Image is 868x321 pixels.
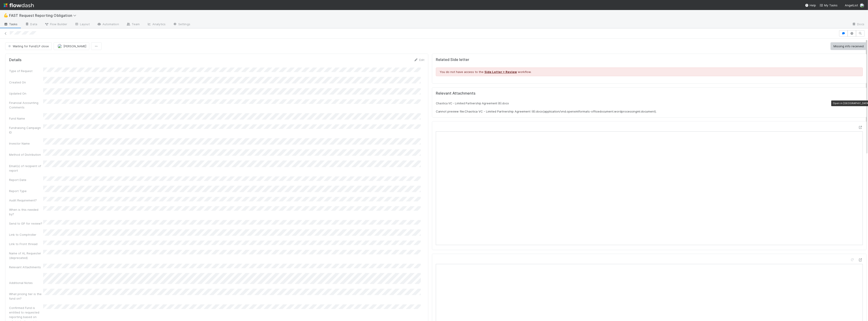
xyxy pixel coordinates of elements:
[9,152,43,157] div: Method of Distribution
[9,242,43,246] div: Link to Front thread
[9,178,43,182] div: Report Date
[4,1,34,9] img: logo-inverted-e16ddd16eac7371096b0.svg
[9,251,43,260] div: Name of AL Requester (deprecated)
[9,265,43,269] div: Relevant Attachments
[45,22,67,26] span: Flow Builder
[9,164,43,173] div: Email(s) of recipient of report
[169,21,194,28] a: Settings
[436,109,863,114] div: Cannot preview file: Chaotica VC - Limited Partnership Agreement (6).docx ( application/vnd.openx...
[5,42,52,50] button: Waiting for Fund/LP close
[9,207,43,216] div: When is this needed by?
[71,21,93,28] a: Layout
[7,44,49,48] span: Waiting for Fund/LP close
[9,125,43,135] div: Fundraising Campaign ID
[143,21,169,28] a: Analytics
[436,91,476,96] h5: Relevant Attachments
[4,13,8,17] span: 💪
[848,21,868,28] a: Docs
[9,91,43,96] div: Updated On
[9,58,22,62] h5: Details
[820,3,838,7] span: My Tasks
[860,3,864,8] img: avatar_8d06466b-a936-4205-8f52-b0cc03e2a179.png
[9,292,43,301] div: What pricing tier is the fund on?
[21,21,41,28] a: Data
[831,42,867,50] button: Missing info received
[436,58,863,62] h5: Related Side letter
[9,281,43,285] div: Additional Notes
[63,44,86,48] span: [PERSON_NAME]
[9,189,43,193] div: Report Type
[436,68,863,76] div: You do not have access to the workflow.
[93,21,123,28] a: Automation
[9,116,43,121] div: Fund Name
[9,69,43,73] div: Type of Request
[414,58,424,62] a: Edit
[9,141,43,146] div: Investor Name
[54,42,89,50] button: [PERSON_NAME]
[9,198,43,203] div: Audit Requirement?
[484,70,517,74] a: Side Letter > Review
[820,3,838,8] a: My Tasks
[436,102,509,105] small: Chaotica VC - Limited Partnership Agreement (6).docx
[9,221,43,226] div: Send to GP for review?
[41,21,71,28] a: Flow Builder
[845,3,858,7] span: AngelList
[9,80,43,85] div: Created On
[805,3,816,8] div: Help
[9,232,43,237] div: Link to Comptroller
[123,21,143,28] a: Team
[9,13,79,18] span: FAST Request Reporting Obligation
[9,100,43,110] div: Financial Accounting Comments
[57,44,62,48] img: avatar_8d06466b-a936-4205-8f52-b0cc03e2a179.png
[4,22,18,26] span: Tasks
